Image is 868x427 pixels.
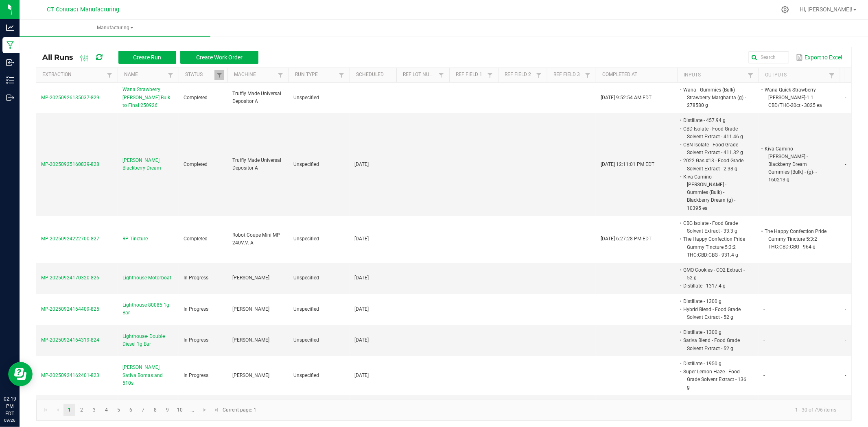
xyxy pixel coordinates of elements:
span: In Progress [184,306,208,312]
a: Go to the last page [211,404,223,416]
iframe: Resource center [8,362,33,386]
a: Page 10 [174,404,186,416]
a: Go to the next page [199,404,211,416]
a: Page 2 [76,404,87,416]
span: Unspecified [293,95,319,100]
span: Go to the last page [214,407,220,413]
span: Unspecified [293,236,319,242]
a: Ref Lot NumberSortable [403,72,436,78]
a: Filter [166,70,175,80]
a: Filter [827,70,837,81]
span: [PERSON_NAME] [232,373,269,378]
li: Distillate - 1950 g [682,399,746,407]
a: Filter [746,70,755,81]
span: Lighthouse Motorboat [122,274,171,282]
span: Hi, [PERSON_NAME]! [800,6,853,13]
p: 02:19 PM EDT [4,395,16,417]
a: Page 8 [149,404,161,416]
span: Completed [184,95,208,100]
span: In Progress [184,275,208,281]
span: Go to the next page [201,407,208,413]
li: The Happy Confection Pride Gummy Tincture 5:3:2 THC:CBD:CBG - 964 g [763,227,828,251]
span: Unspecified [293,275,319,281]
button: Create Run [118,51,176,64]
li: Distillate - 1300 g [682,328,746,336]
a: Page 6 [125,404,137,416]
span: MP-20250926135037-829 [41,95,99,100]
th: Outputs [759,68,840,83]
kendo-pager: Current page: 1 [36,400,851,420]
a: Page 9 [162,404,173,416]
span: [DATE] 6:27:28 PM EDT [601,236,652,242]
a: NameSortable [124,72,165,78]
a: Page 4 [101,404,112,416]
li: CBN Isolate - Food Grade Solvent Extract - 411.32 g [682,141,746,157]
span: MP-20250924164319-824 [41,337,99,343]
span: [DATE] 9:52:54 AM EDT [601,95,652,100]
li: Sativa Blend - Food Grade Solvent Extract - 52 g [682,336,746,352]
a: Filter [583,70,593,80]
li: Distillate - 1317.4 g [682,282,746,290]
a: MachineSortable [234,72,275,78]
a: Run TypeSortable [295,72,336,78]
kendo-pager-info: 1 - 30 of 796 items [261,403,843,417]
span: [PERSON_NAME] Blackberry Dream [122,157,174,172]
inline-svg: Manufacturing [6,41,14,49]
inline-svg: Inbound [6,59,14,67]
li: Kiva Camino [PERSON_NAME] - Blackberry Dream Gummies (Bulk) - (g)- - 160213 g [763,145,828,184]
li: The Happy Confection Pride Gummy Tincture 5:3:2 THC:CBD:CBG - 931.4 g [682,235,746,259]
div: All Runs [42,50,265,64]
a: Ref Field 1Sortable [456,72,485,78]
li: CBD Isolate - Food Grade Solvent Extract - 411.46 g [682,125,746,141]
span: [DATE] [354,275,369,281]
li: CBG Isolate - Food Grade Solvent Extract - 33.3 g [682,219,746,235]
inline-svg: Outbound [6,94,14,102]
td: - [759,325,840,356]
span: [DATE] [354,337,369,343]
span: [DATE] 12:11:01 PM EDT [601,161,654,167]
span: Wana Strawberry [PERSON_NAME] Bulk to Final 250926 [122,86,174,109]
a: Page 3 [88,404,100,416]
a: Filter [275,70,285,80]
span: MP-20250924170320-826 [41,275,99,281]
a: ExtractionSortable [42,72,104,78]
span: Truffly Made Universal Depositor A [232,157,281,171]
a: Completed AtSortable [602,72,674,78]
a: Page 5 [113,404,125,416]
span: [PERSON_NAME] [232,306,269,312]
button: Export to Excel [794,50,844,64]
span: [PERSON_NAME] [232,275,269,281]
button: Create Work Order [180,51,258,64]
a: Page 1 [63,404,75,416]
span: In Progress [184,373,208,378]
a: Ref Field 3Sortable [553,72,582,78]
span: [DATE] [354,161,369,167]
span: In Progress [184,337,208,343]
span: Create Work Order [196,54,243,61]
li: Distillate - 1950 g [682,359,746,368]
td: - [759,395,840,427]
a: Ref Field 2Sortable [505,72,533,78]
span: MP-20250924162401-823 [41,373,99,378]
input: Search [748,51,789,63]
a: Filter [485,70,495,80]
li: Distillate - 1300 g [682,297,746,305]
span: Lighthouse 80085 1g Bar [122,301,174,317]
a: Page 7 [137,404,149,416]
td: - [759,294,840,325]
a: Filter [436,70,446,80]
span: [PERSON_NAME] Sativa Bomas and 510s [122,364,174,387]
span: Manufacturing [20,24,210,31]
li: GMO Cookies - CO2 Extract - 52 g [682,266,746,282]
span: Robot Coupe Mini MP 240V.V. A [232,232,280,246]
span: Unspecified [293,337,319,343]
span: [PERSON_NAME] [232,337,269,343]
span: RP Tincture [122,235,148,243]
li: Wana - Gummies (Bulk) - Strawberry Margharita (g) - 278580 g [682,86,746,110]
a: Manufacturing [20,20,210,37]
span: Truffly Made Universal Depositor A [232,91,281,104]
span: [DATE] [354,236,369,242]
inline-svg: Analytics [6,24,14,32]
span: MP-20250924164409-825 [41,306,99,312]
a: Page 11 [186,404,198,416]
